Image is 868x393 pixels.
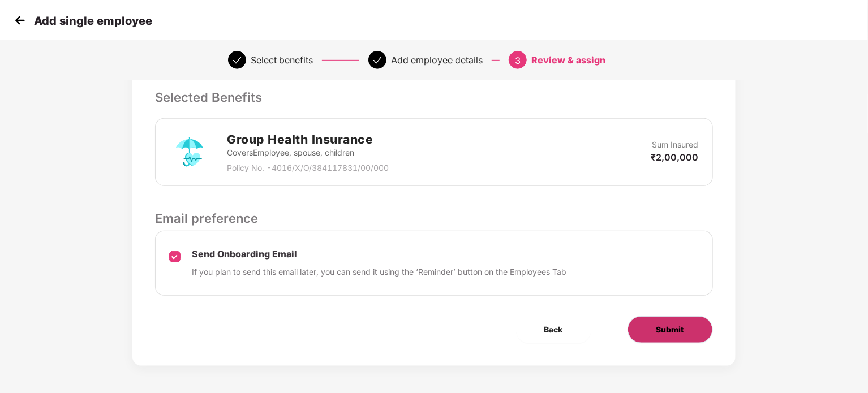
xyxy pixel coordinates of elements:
[227,162,389,174] p: Policy No. - 4016/X/O/384117831/00/000
[233,56,242,65] span: check
[652,139,699,151] p: Sum Insured
[251,51,313,69] div: Select benefits
[192,248,566,260] p: Send Onboarding Email
[227,130,389,149] h2: Group Health Insurance
[516,316,591,343] button: Back
[169,132,210,172] img: svg+xml;base64,PHN2ZyB4bWxucz0iaHR0cDovL3d3dy53My5vcmcvMjAwMC9zdmciIHdpZHRoPSI3MiIgaGVpZ2h0PSI3Mi...
[628,316,713,343] button: Submit
[373,56,382,65] span: check
[34,14,152,28] p: Add single employee
[155,88,712,107] p: Selected Benefits
[656,323,684,336] span: Submit
[515,55,521,66] span: 3
[192,266,566,278] p: If you plan to send this email later, you can send it using the ‘Reminder’ button on the Employee...
[651,151,699,163] p: ₹2,00,000
[155,209,712,228] p: Email preference
[11,12,28,29] img: svg+xml;base64,PHN2ZyB4bWxucz0iaHR0cDovL3d3dy53My5vcmcvMjAwMC9zdmciIHdpZHRoPSIzMCIgaGVpZ2h0PSIzMC...
[544,323,563,336] span: Back
[391,51,483,69] div: Add employee details
[531,51,605,69] div: Review & assign
[227,146,389,159] p: Covers Employee, spouse, children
